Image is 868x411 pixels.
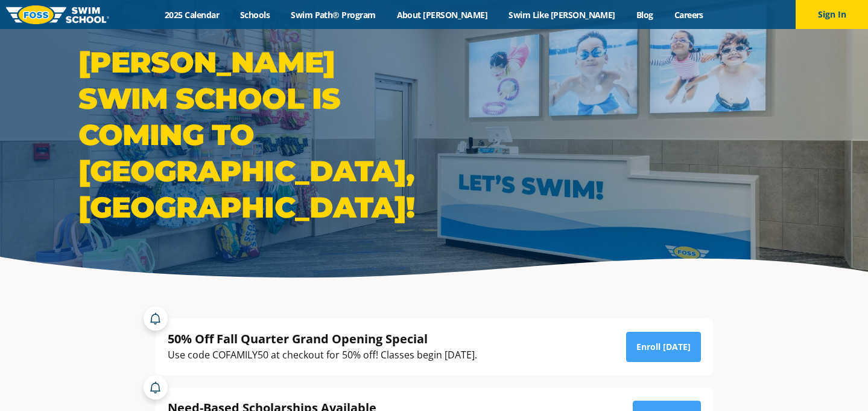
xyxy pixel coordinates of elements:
[280,9,386,21] a: Swim Path® Program
[386,9,498,21] a: About [PERSON_NAME]
[168,331,477,347] div: 50% Off Fall Quarter Grand Opening Special
[498,9,626,21] a: Swim Like [PERSON_NAME]
[6,5,109,24] img: FOSS Swim School Logo
[626,9,664,21] a: Blog
[168,347,477,363] div: Use code COFAMILY50 at checkout for 50% off! Classes begin [DATE].
[626,332,701,362] a: Enroll [DATE]
[664,9,714,21] a: Careers
[154,9,230,21] a: 2025 Calendar
[230,9,280,21] a: Schools
[78,44,428,225] h1: [PERSON_NAME] Swim School is coming to [GEOGRAPHIC_DATA], [GEOGRAPHIC_DATA]!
